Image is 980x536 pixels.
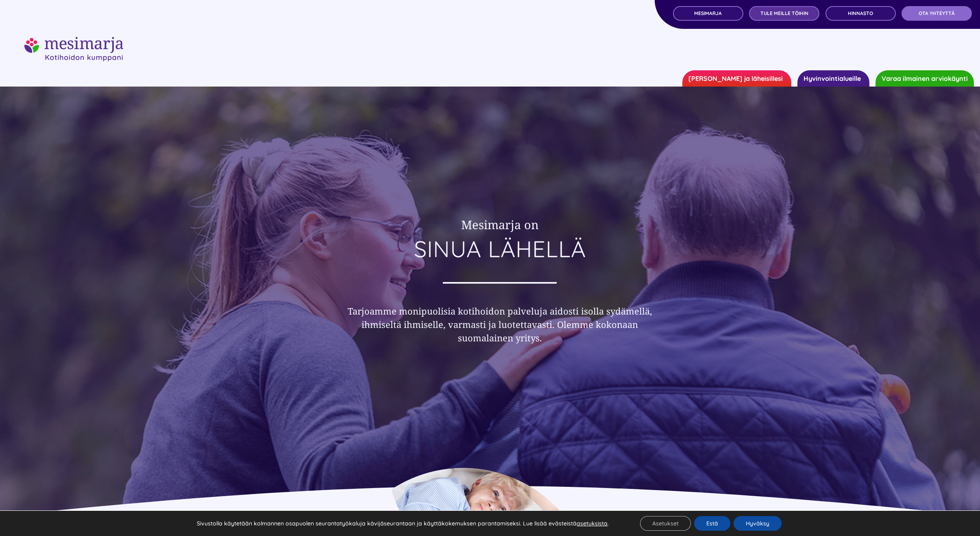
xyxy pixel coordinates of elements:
[760,11,808,16] span: TULE MEILLE TÖIHIN
[694,11,722,16] span: MESIMARJA
[344,304,656,345] h3: Tarjoamme monipuolisia kotihoidon palveluja aidosti isolla sydämellä, ihmiseltä ihmiselle, varmas...
[825,6,896,21] a: Hinnasto
[734,516,782,531] button: Hyväksy
[577,520,608,527] button: asetuksista
[344,237,656,262] h1: SINUA LÄHELLÄ
[749,6,819,21] a: TULE MEILLE TÖIHIN
[902,6,972,21] a: OTA YHTEYTTÄ
[682,70,791,87] a: [PERSON_NAME] ja läheisillesi
[197,520,609,527] p: Sivustolla käytetään kolmannen osapuolen seurantatyökaluja kävijäseurantaan ja käyttäkokemuksen p...
[919,11,955,16] span: OTA YHTEYTTÄ
[24,36,123,46] a: mesimarjasi
[24,37,123,61] img: mesimarjasi
[875,70,974,87] a: Varaa ilmainen arviokäynti
[797,70,869,87] a: Hyvinvointialueille
[694,516,730,531] button: Estä
[848,11,873,16] span: Hinnasto
[640,516,691,531] button: Asetukset
[673,6,743,21] a: MESIMARJA
[344,217,656,232] h2: Mesimarja on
